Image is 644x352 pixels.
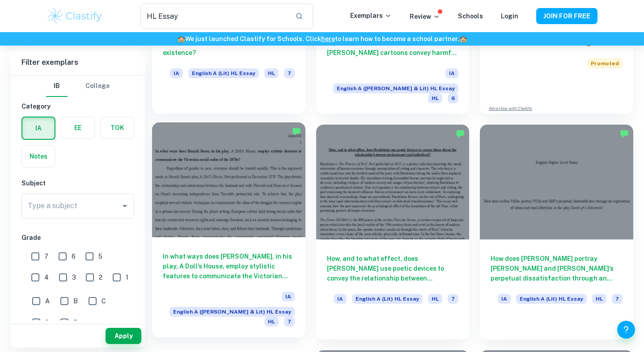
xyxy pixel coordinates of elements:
button: Help and Feedback [617,321,635,339]
span: HL [428,93,442,103]
span: IA [282,292,295,302]
a: In what ways does [PERSON_NAME], in his play, A Doll’s House, employ stylistic features to commun... [152,125,305,339]
input: Search for any exemplars... [140,4,288,29]
span: 6 [448,93,458,103]
span: D [45,318,50,327]
span: English A (Lit) HL Essay [188,68,259,78]
a: Advertise with Clastify [489,105,532,112]
span: HL [428,294,442,304]
span: IA [445,68,458,78]
span: A [45,296,50,306]
button: Open [119,200,131,212]
span: C [102,296,106,306]
h6: We just launched Clastify for Schools. Click to learn how to become a school partner. [2,34,642,44]
span: 7 [448,294,458,304]
a: here [321,35,335,42]
button: Apply [106,328,141,344]
span: 4 [44,272,49,282]
p: Review [410,12,440,21]
span: 3 [72,272,76,282]
h6: Category [21,101,134,111]
div: Filter type choice [46,75,110,97]
a: Login [501,13,518,20]
span: 7 [44,251,48,261]
span: 🎯 [585,39,592,46]
img: Marked [292,127,301,136]
h6: Filter exemplars [11,50,145,75]
button: IB [46,75,68,97]
span: IA [334,294,347,304]
a: How does [PERSON_NAME] portray [PERSON_NAME] and [PERSON_NAME]’s perpetual dissatisfaction throug... [480,125,633,339]
button: College [85,75,110,97]
span: 2 [99,272,102,282]
span: English A (Lit) HL Essay [352,294,423,304]
button: Notes [22,146,55,167]
h6: Subject [21,178,134,188]
span: Promoted [587,59,623,68]
button: TOK [101,117,134,138]
span: HL [264,68,279,78]
span: 7 [612,294,623,304]
h6: In what ways does [PERSON_NAME], in his play, A Doll’s House, employ stylistic features to commun... [163,251,295,281]
span: 5 [98,251,102,261]
span: English A ([PERSON_NAME] & Lit) HL Essay [333,84,458,93]
span: 🏫 [178,35,185,42]
span: 🏫 [459,35,467,42]
span: 7 [284,317,295,327]
button: IA [22,117,55,139]
p: Exemplars [350,11,392,21]
h6: How does [PERSON_NAME] portray [PERSON_NAME] and [PERSON_NAME]’s perpetual dissatisfaction throug... [491,254,623,283]
span: 6 [72,251,76,261]
span: 1 [126,272,128,282]
span: English A ([PERSON_NAME] & Lit) HL Essay [169,307,295,317]
h6: How, and to what effect, does [PERSON_NAME] use poetic devices to convey the relationship between... [327,254,459,283]
img: Marked [456,129,465,138]
span: IA [498,294,511,304]
a: Schools [458,13,483,20]
img: Clastify logo [47,7,103,25]
button: JOIN FOR FREE [536,8,597,24]
span: HL [592,294,606,304]
a: How, and to what effect, does [PERSON_NAME] use poetic devices to convey the relationship between... [316,125,470,339]
span: IA [170,68,183,78]
h6: Grade [21,233,134,243]
span: 7 [284,68,295,78]
img: Marked [620,129,629,138]
button: EE [61,117,94,138]
span: English A (Lit) HL Essay [516,294,587,304]
span: HL [264,317,279,327]
span: E [73,318,77,327]
span: B [73,296,78,306]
